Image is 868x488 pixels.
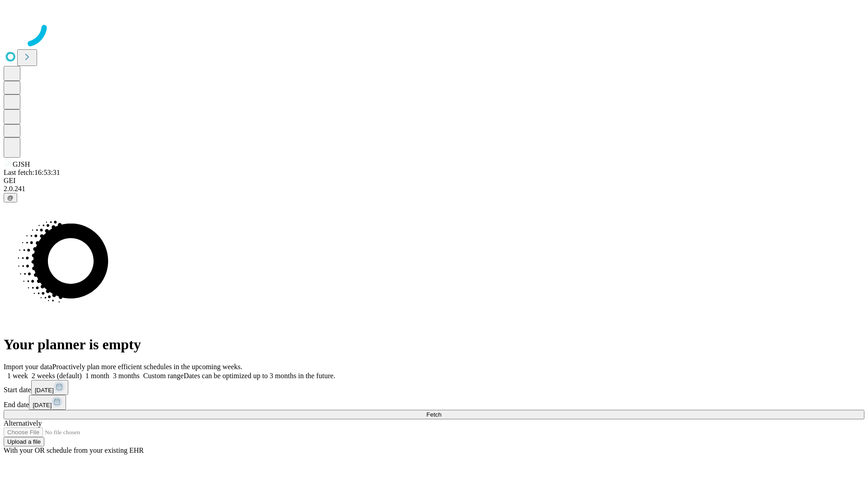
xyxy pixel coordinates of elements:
[4,177,864,185] div: GEI
[143,372,184,380] span: Custom range
[31,380,68,395] button: [DATE]
[52,363,242,371] span: Proactively plan more efficient schedules in the upcoming weeks.
[426,411,441,418] span: Fetch
[184,372,335,380] span: Dates can be optimized up to 3 months in the future.
[35,387,54,394] span: [DATE]
[4,380,864,395] div: Start date
[7,194,14,201] span: @
[29,395,66,410] button: [DATE]
[4,437,44,446] button: Upload a file
[32,372,82,380] span: 2 weeks (default)
[4,336,864,353] h1: Your planner is empty
[4,363,52,371] span: Import your data
[113,372,140,380] span: 3 months
[85,372,109,380] span: 1 month
[4,193,17,202] button: @
[4,446,144,454] span: With your OR schedule from your existing EHR
[4,185,864,193] div: 2.0.241
[4,395,864,410] div: End date
[33,402,52,408] span: [DATE]
[4,410,864,419] button: Fetch
[4,169,60,176] span: Last fetch: 16:53:31
[13,160,30,168] span: GJSH
[7,372,28,380] span: 1 week
[4,419,42,427] span: Alternatively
